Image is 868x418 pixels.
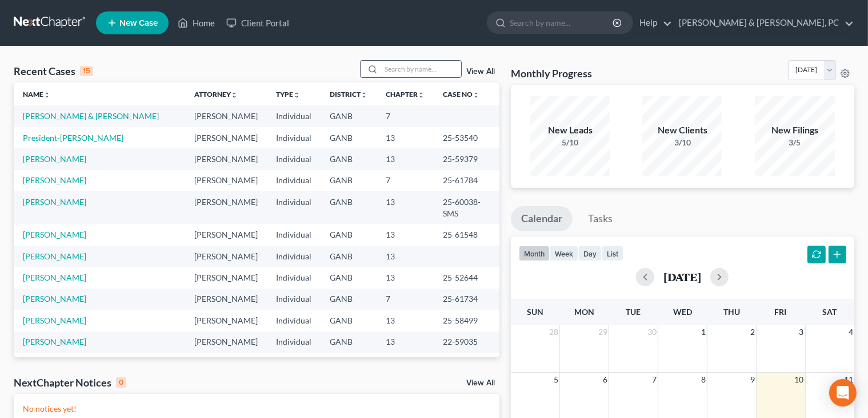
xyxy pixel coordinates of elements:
[377,127,434,148] td: 13
[23,90,50,98] a: Nameunfold_more
[527,307,543,317] span: Sun
[553,373,559,387] span: 5
[185,148,267,169] td: [PERSON_NAME]
[749,325,756,339] span: 2
[434,170,499,191] td: 25-61784
[775,307,787,317] span: Fri
[519,246,550,261] button: month
[23,251,86,261] a: [PERSON_NAME]
[574,307,594,317] span: Mon
[321,289,377,310] td: GANB
[651,373,658,387] span: 7
[23,111,159,121] a: [PERSON_NAME] & [PERSON_NAME]
[434,127,499,148] td: 25-53540
[377,267,434,288] td: 13
[418,92,425,98] i: unfold_more
[755,137,835,148] div: 3/5
[23,316,86,325] a: [PERSON_NAME]
[185,267,267,288] td: [PERSON_NAME]
[276,90,300,98] a: Typeunfold_more
[267,289,321,310] td: Individual
[185,191,267,224] td: [PERSON_NAME]
[116,377,126,388] div: 0
[267,332,321,353] td: Individual
[700,373,707,387] span: 8
[185,105,267,127] td: [PERSON_NAME]
[23,133,123,143] a: President-[PERSON_NAME]
[23,230,86,239] a: [PERSON_NAME]
[23,175,86,185] a: [PERSON_NAME]
[530,124,610,137] div: New Leads
[466,379,495,387] a: View All
[267,246,321,267] td: Individual
[597,325,609,339] span: 29
[185,224,267,245] td: [PERSON_NAME]
[377,105,434,127] td: 7
[646,325,658,339] span: 30
[321,332,377,353] td: GANB
[377,191,434,224] td: 13
[361,92,367,98] i: unfold_more
[172,13,221,33] a: Home
[185,170,267,191] td: [PERSON_NAME]
[443,90,479,98] a: Case Nounfold_more
[434,353,499,374] td: 25-58265
[185,246,267,267] td: [PERSON_NAME]
[510,12,614,33] input: Search by name...
[321,148,377,169] td: GANB
[377,289,434,310] td: 7
[14,64,93,78] div: Recent Cases
[473,92,479,98] i: unfold_more
[267,224,321,245] td: Individual
[80,66,93,76] div: 15
[330,90,367,98] a: Districtunfold_more
[673,307,692,317] span: Wed
[602,246,623,261] button: list
[847,325,854,339] span: 4
[434,289,499,310] td: 25-61734
[434,310,499,331] td: 25-58499
[267,170,321,191] td: Individual
[119,19,158,27] span: New Case
[377,170,434,191] td: 7
[578,246,602,261] button: day
[267,191,321,224] td: Individual
[530,137,610,148] div: 5/10
[321,310,377,331] td: GANB
[673,13,854,33] a: [PERSON_NAME] & [PERSON_NAME], PC
[377,353,434,374] td: 13
[321,246,377,267] td: GANB
[23,273,86,282] a: [PERSON_NAME]
[267,127,321,148] td: Individual
[321,170,377,191] td: GANB
[755,124,835,137] div: New Filings
[377,332,434,353] td: 13
[642,137,722,148] div: 3/10
[267,148,321,169] td: Individual
[267,353,321,374] td: Individual
[663,271,701,283] h2: [DATE]
[798,325,805,339] span: 3
[185,127,267,148] td: [PERSON_NAME]
[548,325,559,339] span: 28
[794,373,805,387] span: 10
[377,246,434,267] td: 13
[321,105,377,127] td: GANB
[23,197,86,207] a: [PERSON_NAME]
[43,92,50,98] i: unfold_more
[185,332,267,353] td: [PERSON_NAME]
[23,337,86,346] a: [PERSON_NAME]
[185,289,267,310] td: [PERSON_NAME]
[634,13,672,33] a: Help
[466,68,495,76] a: View All
[321,353,377,374] td: GANB
[511,206,573,231] a: Calendar
[749,373,756,387] span: 9
[185,310,267,331] td: [PERSON_NAME]
[511,66,592,80] h3: Monthly Progress
[602,373,609,387] span: 6
[434,267,499,288] td: 25-52644
[267,267,321,288] td: Individual
[267,105,321,127] td: Individual
[23,403,490,415] p: No notices yet!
